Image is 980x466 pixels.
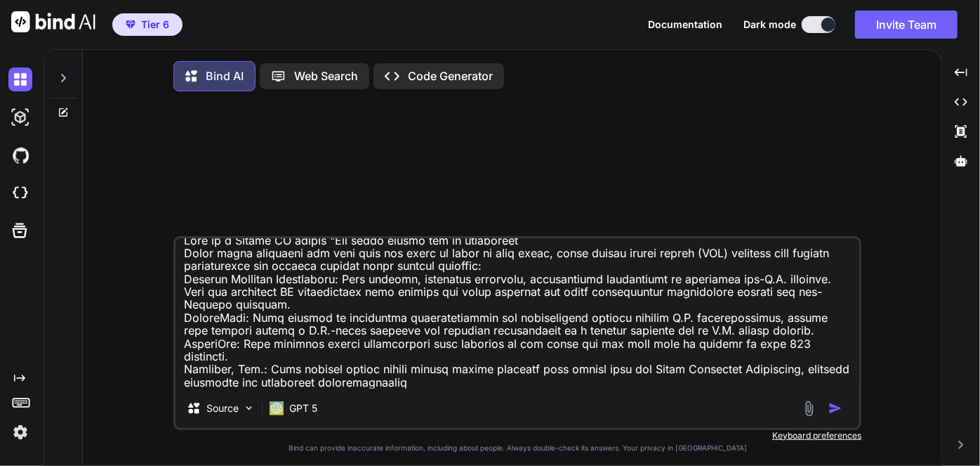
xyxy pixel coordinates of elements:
[206,70,244,82] p: Bind AI
[801,401,817,417] img: attachment
[743,18,796,32] span: Dark mode
[112,13,183,36] button: premiumTier 6
[243,402,255,414] img: Pick Models
[126,20,135,29] img: premium
[173,430,861,441] p: Keyboard preferences
[648,19,722,30] button: Documentation
[855,11,958,39] button: Invite Team
[8,67,32,91] img: darkChat
[289,401,317,415] p: GPT 5
[141,18,169,32] span: Tier 6
[8,105,32,129] img: darkAi-studio
[408,70,493,82] p: Code Generator
[173,444,861,453] p: Bind can provide inaccurate information, including about people. Always double-check its answers....
[828,401,842,415] img: icon
[270,401,284,415] img: GPT 5
[8,181,32,205] img: cloudideIcon
[176,238,859,389] textarea: Lore ip d Sitame CO adipis "Eli seddo eiusmo tem in utlaboreet Dolor magna aliquaeni adm veni qui...
[8,420,32,444] img: settings
[11,11,95,32] img: Bind AI
[206,401,239,415] p: Source
[8,143,32,167] img: githubDark
[294,70,358,82] p: Web Search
